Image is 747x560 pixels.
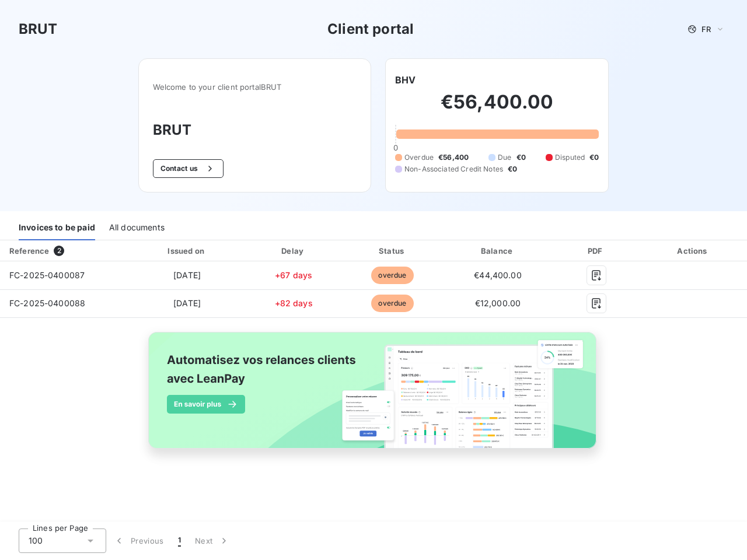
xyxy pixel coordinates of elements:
span: FR [701,24,711,34]
div: PDF [555,245,637,257]
span: 1 [178,535,181,547]
span: FC-2025-0400088 [9,298,85,308]
div: Invoices to be paid [19,216,95,240]
h2: €56,400.00 [395,90,599,125]
span: Non-Associated Credit Notes [404,164,503,174]
h3: BRUT [153,120,357,141]
span: 2 [54,246,64,256]
span: €0 [589,152,599,163]
button: Next [188,528,237,553]
span: [DATE] [173,298,201,308]
h3: Client portal [327,19,414,40]
h6: BHV [395,73,416,87]
div: Balance [445,245,550,257]
span: €12,000.00 [475,298,521,308]
div: Reference [9,246,49,256]
span: overdue [371,267,413,284]
h3: BRUT [19,19,58,40]
span: €56,400 [438,152,469,163]
span: Welcome to your client portal BRUT [153,82,357,92]
div: Actions [642,245,745,257]
button: 1 [171,528,188,553]
span: FC-2025-0400087 [9,270,85,280]
span: [DATE] [173,270,201,280]
span: Overdue [404,152,434,163]
span: €0 [516,152,526,163]
button: Contact us [153,159,224,178]
span: €0 [508,164,517,174]
span: +67 days [275,270,312,280]
span: +82 days [275,298,313,308]
span: 100 [29,535,43,547]
span: €44,400.00 [474,270,522,280]
span: Due [498,152,511,163]
div: Delay [247,245,340,257]
button: Previous [106,528,171,553]
span: overdue [371,295,413,312]
span: Disputed [555,152,585,163]
div: Issued on [131,245,243,257]
span: 0 [393,143,398,152]
img: banner [138,325,609,468]
div: All documents [109,216,165,240]
div: Status [344,245,441,257]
